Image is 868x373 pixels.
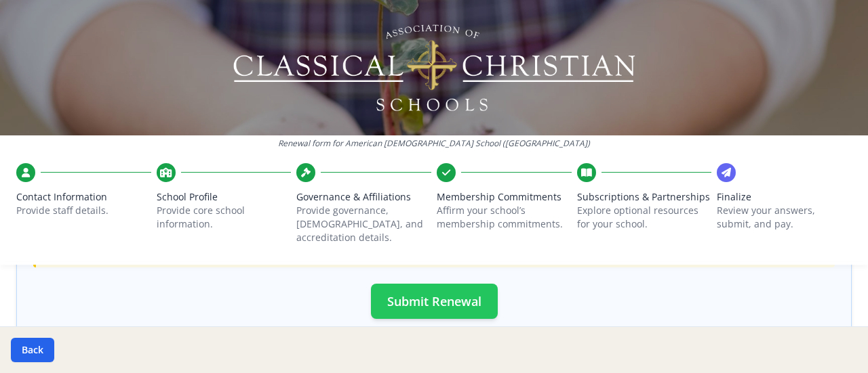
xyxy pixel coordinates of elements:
p: Affirm your school’s membership commitments. [437,204,572,231]
span: Governance & Affiliations [296,190,431,204]
p: Provide core school information. [157,204,292,231]
button: Back [11,338,54,362]
img: Logo [231,20,637,115]
span: Contact Information [16,190,151,204]
p: Explore optional resources for your school. [577,204,712,231]
span: Membership Commitments [437,190,572,204]
span: Finalize [717,190,852,204]
span: Subscriptions & Partnerships [577,190,712,204]
p: Review your answers, submit, and pay. [717,204,852,231]
button: Submit Renewal [371,284,498,319]
p: Provide governance, [DEMOGRAPHIC_DATA], and accreditation details. [296,204,431,244]
p: Provide staff details. [16,204,151,217]
span: School Profile [157,190,292,204]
